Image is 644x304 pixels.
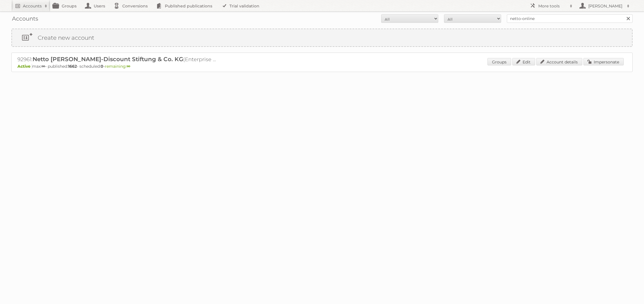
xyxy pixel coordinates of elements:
strong: ∞ [127,64,130,69]
span: Netto [PERSON_NAME]-Discount Stiftung & Co. KG [33,56,183,63]
p: max: - published: - scheduled: - [17,64,627,69]
a: Edit [512,58,535,65]
h2: 92961: (Enterprise ∞) [17,56,217,63]
h2: More tools [538,3,567,9]
a: Create new account [12,29,632,46]
strong: ∞ [41,64,45,69]
a: Account details [536,58,582,65]
h2: Accounts [23,3,42,9]
span: Active [17,64,32,69]
strong: 1662 [68,64,77,69]
a: Groups [487,58,511,65]
span: remaining: [105,64,130,69]
a: Impersonate [583,58,624,65]
strong: 0 [101,64,103,69]
h2: [PERSON_NAME] [587,3,624,9]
